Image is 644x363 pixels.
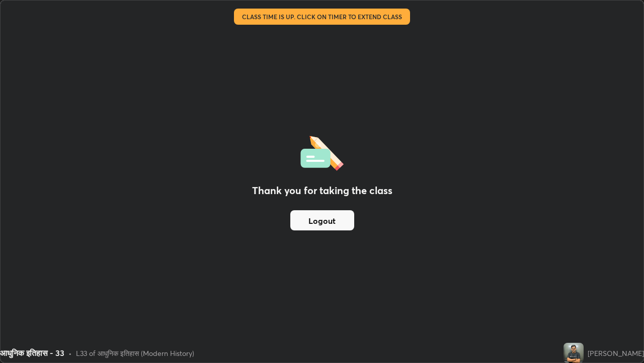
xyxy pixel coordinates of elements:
button: Logout [290,210,354,230]
div: • [68,348,72,358]
img: 598ce751063d4556a8a021a578694872.jpg [563,343,584,363]
div: [PERSON_NAME] [588,348,644,358]
h2: Thank you for taking the class [252,183,392,198]
img: offlineFeedback.1438e8b3.svg [300,133,344,171]
div: L33 of आधुनिक इतिहास (Modern History) [76,348,194,358]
